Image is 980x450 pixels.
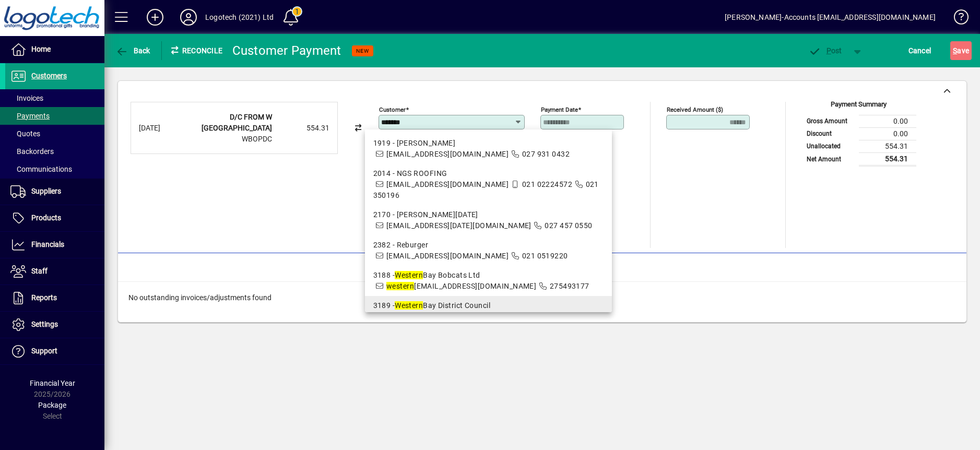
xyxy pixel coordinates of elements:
[5,232,104,258] a: Financials
[5,37,104,63] a: Home
[139,123,181,134] div: [DATE]
[5,285,104,311] a: Reports
[31,72,67,80] span: Customers
[386,282,414,290] em: western
[5,312,104,338] a: Settings
[10,129,40,138] span: Quotes
[356,48,369,54] span: NEW
[365,134,612,164] mat-option: 1919 - MONTEITH JULIE
[31,187,61,195] span: Suppliers
[115,46,150,55] span: Back
[859,140,916,152] td: 554.31
[5,258,104,285] a: Staff
[373,138,604,149] div: 1919 - [PERSON_NAME]
[859,127,916,140] td: 0.00
[803,41,847,60] button: Post
[5,143,104,160] a: Backorders
[365,205,612,235] mat-option: 2170 - Parker Noel
[365,164,612,205] mat-option: 2014 - NGS ROOFING
[202,113,272,132] strong: D/C FROM W [GEOGRAPHIC_DATA]
[908,42,931,59] span: Cancel
[906,41,934,60] button: Cancel
[541,106,578,113] mat-label: Payment Date
[31,240,64,248] span: Financials
[550,282,589,290] span: 275493177
[31,347,57,355] span: Support
[808,46,842,55] span: ost
[373,168,604,179] div: 2014 - NGS ROOFING
[801,99,916,115] div: Payment Summary
[373,240,604,251] div: 2382 - Reburger
[31,293,57,302] span: Reports
[242,135,272,143] span: WBOPDC
[31,320,58,328] span: Settings
[118,282,966,314] div: No outstanding invoices/adjustments found
[373,209,604,220] div: 2170 - [PERSON_NAME][DATE]
[950,41,972,60] button: Save
[30,379,75,387] span: Financial Year
[379,106,406,113] mat-label: Customer
[395,271,423,279] em: Western
[801,127,859,140] td: Discount
[10,94,43,102] span: Invoices
[522,180,572,188] span: 021 02224572
[373,300,604,311] div: 3189 - Bay District Council
[31,267,48,275] span: Staff
[667,106,723,113] mat-label: Received Amount ($)
[386,150,509,158] span: [EMAIL_ADDRESS][DOMAIN_NAME]
[386,282,536,290] span: [EMAIL_ADDRESS][DOMAIN_NAME]
[5,338,104,364] a: Support
[5,107,104,125] a: Payments
[801,102,916,167] app-page-summary-card: Payment Summary
[172,8,205,27] button: Profile
[373,270,604,281] div: 3188 - Bay Bobcats Ltd
[365,296,612,326] mat-option: 3189 - Western Bay District Council
[522,252,568,260] span: 021 0519220
[953,42,969,59] span: ave
[277,123,329,134] div: 554.31
[104,41,162,60] app-page-header-button: Back
[365,266,612,296] mat-option: 3188 - Western Bay Bobcats Ltd
[801,152,859,165] td: Net Amount
[522,150,570,158] span: 027 931 0432
[725,9,936,26] div: [PERSON_NAME]-Accounts [EMAIL_ADDRESS][DOMAIN_NAME]
[162,42,225,59] div: Reconcile
[801,115,859,127] td: Gross Amount
[953,46,957,55] span: S
[31,214,61,222] span: Products
[365,235,612,266] mat-option: 2382 - Reburger
[946,2,967,36] a: Knowledge Base
[205,9,274,26] div: Logotech (2021) Ltd
[138,8,172,27] button: Add
[5,125,104,143] a: Quotes
[31,45,51,53] span: Home
[395,301,423,310] em: Western
[5,179,104,205] a: Suppliers
[5,89,104,107] a: Invoices
[10,165,72,173] span: Communications
[10,112,50,120] span: Payments
[859,152,916,165] td: 554.31
[386,221,532,230] span: [EMAIL_ADDRESS][DATE][DOMAIN_NAME]
[38,401,66,409] span: Package
[801,140,859,152] td: Unallocated
[826,46,831,55] span: P
[5,160,104,178] a: Communications
[859,115,916,127] td: 0.00
[5,205,104,231] a: Products
[232,42,341,59] div: Customer Payment
[386,252,509,260] span: [EMAIL_ADDRESS][DOMAIN_NAME]
[545,221,592,230] span: 027 457 0550
[10,147,54,156] span: Backorders
[113,41,153,60] button: Back
[386,180,509,188] span: [EMAIL_ADDRESS][DOMAIN_NAME]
